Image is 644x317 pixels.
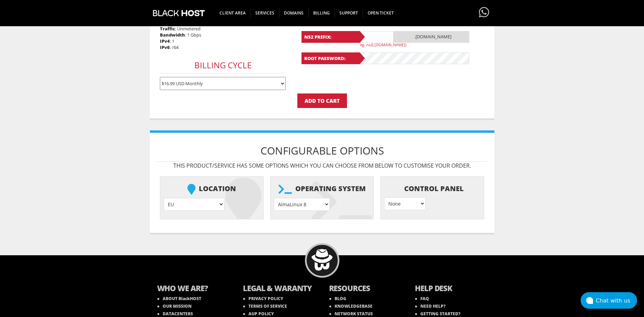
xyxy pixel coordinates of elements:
[157,311,193,317] a: DATACENTERS
[393,31,469,43] span: .[DOMAIN_NAME]
[164,198,224,211] select: } } } } } }
[215,9,251,17] span: CLIENT AREA
[581,292,637,309] button: Chat with us
[415,296,429,301] a: FAQ
[308,9,335,17] span: Billing
[363,9,399,17] span: Open Ticket
[415,303,446,309] a: NEED HELP?
[329,303,372,309] a: KNOWLEDGEBASE
[243,311,274,317] a: AUP POLICY
[157,162,488,169] p: This product/service has some options which you can choose from below to customise your order.
[157,303,192,309] a: OUR MISSION
[160,44,170,50] b: IPv6
[311,249,333,271] img: BlackHOST mascont, Blacky.
[297,93,347,108] input: Add to Cart
[415,311,460,317] a: GETTING STARTED?
[384,197,426,210] select: } } } }
[160,26,175,32] b: Traffic
[415,283,487,295] b: HELP DESK
[279,9,309,17] span: Domains
[251,9,279,17] span: SERVICES
[301,52,360,64] b: Root Password:
[360,42,474,47] p: eg. ns2(.[DOMAIN_NAME])
[301,31,360,43] b: NS2 Prefix:
[596,297,637,304] div: Chat with us
[329,283,401,295] b: RESOURCES
[243,296,283,301] a: PRIVACY POLICY
[243,303,287,309] a: TERMS OF SERVICE
[384,180,480,197] b: Control Panel
[329,311,373,317] a: NETWORK STATUS
[160,32,185,38] b: Bandwidth
[160,38,170,44] b: IPv4
[164,180,260,198] b: Location
[157,296,201,301] a: ABOUT BlackHOST
[157,140,488,162] h1: Configurable Options
[274,198,330,211] select: } } } } } } } } } } } } } } } } } } } } }
[329,296,346,301] a: BLOG
[160,57,286,73] h3: Billing Cycle
[335,9,363,17] span: Support
[243,283,315,295] b: LEGAL & WARANTY
[157,283,229,295] b: WHO WE ARE?
[274,180,370,198] b: Operating system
